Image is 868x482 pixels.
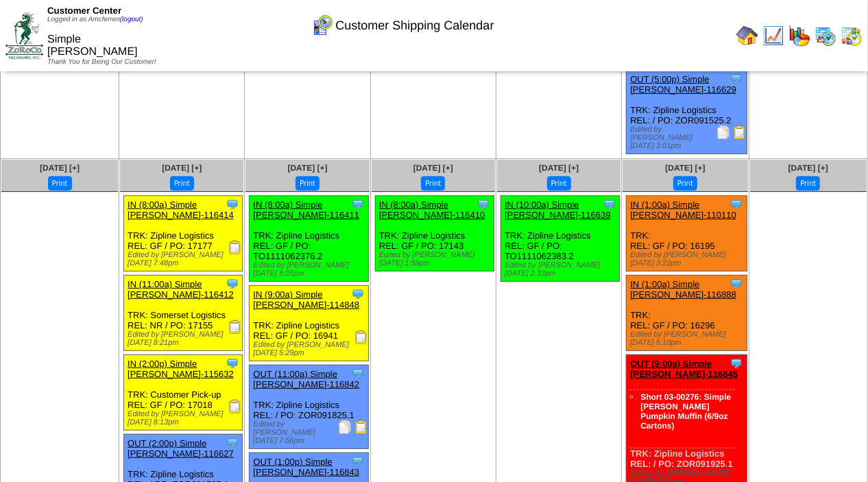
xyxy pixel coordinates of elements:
div: TRK: Zipline Logistics REL: GF / PO: TO1111062383.2 [501,196,620,282]
div: Edited by [PERSON_NAME] [DATE] 2:33pm [505,261,619,278]
a: IN (1:00a) Simple [PERSON_NAME]-110110 [630,200,736,220]
a: OUT (2:00p) Simple [PERSON_NAME]-116627 [128,438,234,459]
a: IN (1:00a) Simple [PERSON_NAME]-116888 [630,279,736,300]
button: Print [796,176,820,191]
img: Tooltip [226,436,239,450]
img: Tooltip [226,277,239,291]
a: IN (8:00a) Simple [PERSON_NAME]-116410 [379,200,485,220]
a: IN (10:00a) Simple [PERSON_NAME]-116639 [505,200,611,220]
div: TRK: Zipline Logistics REL: GF / PO: 16941 [250,286,368,361]
img: Receiving Document [354,330,368,344]
a: OUT (5:00p) Simple [PERSON_NAME]-116629 [630,74,736,95]
img: Bill of Lading [733,125,747,139]
div: Edited by [PERSON_NAME] [DATE] 3:01pm [630,125,746,150]
div: Edited by [PERSON_NAME] [DATE] 7:48pm [128,251,242,267]
div: TRK: Customer Pick-up REL: GF / PO: 17018 [124,355,243,431]
a: [DATE] [+] [788,163,828,173]
img: Tooltip [730,72,743,86]
span: Simple [PERSON_NAME] [47,34,138,58]
div: TRK: Zipline Logistics REL: GF / PO: 17143 [375,196,494,272]
img: Tooltip [351,455,365,468]
div: Edited by [PERSON_NAME] [DATE] 1:59pm [379,251,494,267]
span: Customer Shipping Calendar [335,19,494,33]
div: Edited by [PERSON_NAME] [DATE] 5:10pm [630,330,746,347]
a: IN (2:00p) Simple [PERSON_NAME]-115632 [128,359,234,379]
span: Logged in as Amcferren [47,16,143,23]
a: [DATE] [+] [288,163,328,173]
img: calendarcustomer.gif [311,14,333,36]
div: TRK: Zipline Logistics REL: GF / PO: 17177 [124,196,243,272]
span: Thank You for Being Our Customer! [47,58,156,66]
img: calendarprod.gif [815,25,836,47]
button: Print [296,176,320,191]
img: home.gif [736,25,758,47]
div: Edited by [PERSON_NAME] [DATE] 8:13pm [128,410,242,426]
div: TRK: Zipline Logistics REL: / PO: ZOR091525.2 [627,71,747,154]
img: Packing Slip [716,125,730,139]
img: Tooltip [477,197,490,211]
img: Tooltip [730,197,743,211]
a: [DATE] [+] [40,163,80,173]
a: [DATE] [+] [539,163,579,173]
img: Tooltip [226,357,239,370]
a: (logout) [120,16,143,23]
a: OUT (1:00p) Simple [PERSON_NAME]-116843 [253,457,359,477]
button: Print [421,176,445,191]
div: TRK: Somerset Logistics REL: NR / PO: 17155 [124,276,243,351]
img: Bill of Lading [354,420,368,434]
div: Edited by [PERSON_NAME] [DATE] 7:56pm [253,420,367,445]
img: Receiving Document [228,241,242,254]
div: TRK: Zipline Logistics REL: / PO: ZOR091825.1 [250,365,368,449]
img: Packing Slip [338,420,352,434]
div: Edited by [PERSON_NAME] [DATE] 5:05pm [253,261,367,278]
img: ZoRoCo_Logo(Green%26Foil)%20jpg.webp [5,12,43,58]
span: Customer Center [47,5,121,16]
img: Tooltip [226,197,239,211]
img: Receiving Document [228,320,242,334]
button: Print [673,176,697,191]
div: TRK: REL: GF / PO: 16296 [627,276,747,351]
a: [DATE] [+] [413,163,453,173]
img: Tooltip [351,367,365,381]
img: Tooltip [351,197,365,211]
a: IN (8:00a) Simple [PERSON_NAME]-116411 [253,200,359,220]
a: IN (11:00a) Simple [PERSON_NAME]-116412 [128,279,234,300]
a: IN (9:00a) Simple [PERSON_NAME]-114848 [253,289,359,310]
img: calendarinout.gif [841,25,863,47]
img: graph.gif [788,25,810,47]
a: IN (8:00a) Simple [PERSON_NAME]-116414 [128,200,234,220]
img: Tooltip [730,357,743,370]
a: [DATE] [+] [666,163,706,173]
button: Print [48,176,72,191]
a: Short 03-00276: Simple [PERSON_NAME] Pumpkin Muffin (6/9oz Cartons) [640,392,731,431]
button: Print [170,176,194,191]
a: OUT (9:00a) Simple [PERSON_NAME]-116845 [630,359,738,379]
div: Edited by [PERSON_NAME] [DATE] 8:21pm [128,330,242,347]
img: Receiving Document [228,400,242,413]
div: TRK: Zipline Logistics REL: GF / PO: TO1111062376.2 [250,196,368,282]
img: line_graph.gif [762,25,784,47]
div: Edited by [PERSON_NAME] [DATE] 5:29pm [253,341,367,357]
img: Tooltip [730,277,743,291]
a: [DATE] [+] [162,163,202,173]
div: Edited by [PERSON_NAME] [DATE] 3:22pm [630,251,746,267]
img: Tooltip [351,287,365,301]
img: Tooltip [603,197,616,211]
div: TRK: REL: GF / PO: 16195 [627,196,747,272]
a: OUT (11:00a) Simple [PERSON_NAME]-116842 [253,369,359,389]
button: Print [547,176,571,191]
